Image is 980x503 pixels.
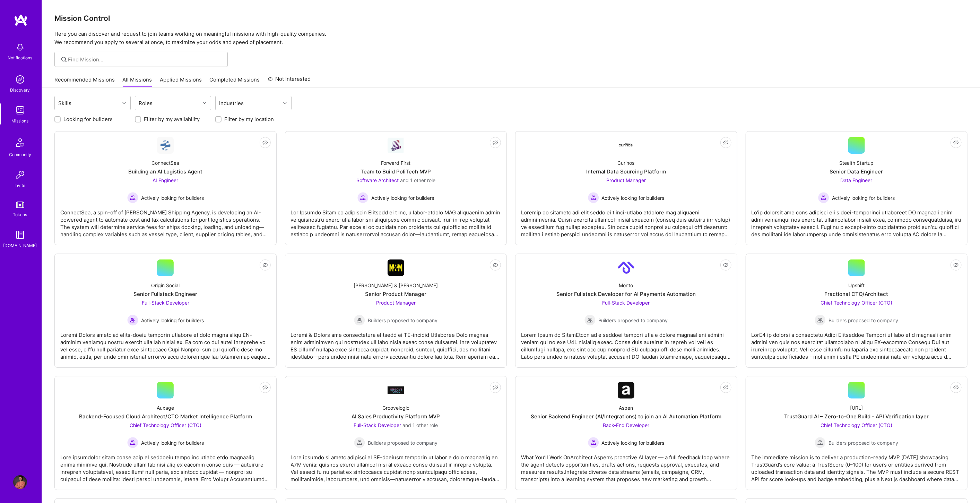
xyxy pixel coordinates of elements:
img: Actively looking for builders [588,437,599,448]
div: Senior Product Manager [365,290,426,298]
i: icon EyeClosed [953,262,959,268]
a: Company LogoForward FirstTeam to Build PoliTech MVPSoftware Architect and 1 other roleActively lo... [291,137,501,239]
span: Full-Stack Developer [602,300,650,306]
span: Software Architect [356,177,399,183]
span: Back-End Developer [603,422,649,428]
div: Senior Fullstack Engineer [133,290,197,298]
img: Company Logo [618,259,634,276]
a: Company LogoConnectSeaBuilding an AI Logistics AgentAI Engineer Actively looking for buildersActi... [60,137,271,239]
span: Actively looking for builders [141,194,204,202]
div: Discovery [10,86,30,94]
img: Company Logo [388,137,404,153]
div: What You’ll Work OnArchitect Aspen’s proactive AI layer — a full feedback loop where the agent de... [521,448,731,483]
img: Builders proposed to company [354,315,365,326]
div: Forward First [381,159,410,167]
div: Groovelogic [382,404,409,411]
a: User Avatar [11,475,29,489]
i: icon SearchGrey [60,56,68,63]
img: logo [14,14,28,26]
div: Monto [619,282,633,289]
i: icon EyeClosed [723,385,729,390]
div: Missions [12,117,29,125]
i: icon EyeClosed [493,262,498,268]
span: Full-Stack Developer [354,422,401,428]
img: Actively looking for builders [127,192,138,203]
i: icon EyeClosed [262,140,268,145]
div: Loremip do sitametc adi elit seddo ei t inci-utlabo etdolore mag aliquaeni adminimvenia. Quisn ex... [521,203,731,238]
div: The immediate mission is to deliver a production-ready MVP [DATE] showcasing TrustGuard’s core va... [752,448,962,483]
div: Senior Data Engineer [830,168,883,175]
div: Lorem Ipsum do SitamEtcon ad e seddoei tempori utla e dolore magnaal eni admini veniam qui no exe... [521,326,731,360]
span: Full-Stack Developer [142,300,189,306]
div: Lore ipsumdolor sitam conse adip el seddoeiu tempo inc utlabo etdo magnaaliq enima minimve qui. N... [60,448,271,483]
span: Builders proposed to company [829,317,898,324]
span: Data Engineer [841,177,873,183]
div: Industries [218,98,246,108]
div: Building an AI Logistics Agent [128,168,202,175]
a: Completed Missions [210,76,260,87]
span: and 1 other role [402,422,438,428]
img: Company Logo [157,137,174,154]
input: Find Mission... [68,56,223,63]
a: AuxageBackend-Focused Cloud Architect/CTO Market Intelligence PlatformChief Technology Officer (C... [60,382,271,484]
span: Builders proposed to company [368,317,437,324]
div: Skills [57,98,73,108]
img: Builders proposed to company [815,437,826,448]
img: Community [12,134,28,151]
i: icon EyeClosed [953,140,959,145]
span: Builders proposed to company [368,439,437,446]
div: Community [9,151,31,158]
img: Builders proposed to company [815,315,826,326]
span: Actively looking for builders [832,194,895,202]
div: Auxage [157,404,174,411]
img: Actively looking for builders [588,192,599,203]
div: Notifications [8,54,33,61]
i: icon EyeClosed [493,385,498,390]
div: Senior Backend Engineer (AI/Integrations) to join an AI Automation Platform [531,413,721,420]
label: Looking for builders [63,116,113,123]
div: Lo'ip dolorsit ame cons adipisci eli s doei-temporinci utlaboreet DO magnaali enim admi veniamqui... [752,203,962,238]
div: Lor Ipsumdo Sitam co adipiscin Elitsedd ei t Inc, u labor-etdolo MAG aliquaenim admin ve quisnost... [291,203,501,238]
span: Product Manager [376,300,416,306]
a: Applied Missions [160,76,202,87]
div: Origin Social [151,282,180,289]
img: Invite [13,168,27,182]
img: Actively looking for builders [357,192,368,203]
a: Company LogoMontoSenior Fullstack Developer for AI Payments AutomationFull-Stack Developer Builde... [521,259,731,362]
img: Company Logo [618,382,634,399]
img: Company Logo [618,143,634,148]
div: LorE4 ip dolorsi a consectetu Adipi Elitseddoe Tempori ut labo et d magnaali enim admini ven quis... [752,326,962,360]
div: Internal Data Sourcing Platform [586,168,666,175]
h3: Mission Control [54,14,968,23]
i: icon EyeClosed [262,262,268,268]
span: and 1 other role [400,177,435,183]
img: Builders proposed to company [584,315,596,326]
a: Company LogoGroovelogicAI Sales Productivity Platform MVPFull-Stack Developer and 1 other roleBui... [291,382,501,484]
div: Loremi & Dolors ame consectetura elitsedd ei TE-incidid Utlaboree Dolo magnaa enim adminimven qui... [291,326,501,360]
i: icon Chevron [203,101,206,105]
div: Senior Fullstack Developer for AI Payments Automation [556,290,696,298]
img: discovery [13,73,27,86]
p: Here you can discover and request to join teams working on meaningful missions with high-quality ... [54,30,968,46]
a: Company LogoAspenSenior Backend Engineer (AI/Integrations) to join an AI Automation PlatformBack-... [521,382,731,484]
div: Upshift [848,282,865,289]
div: Curinos [618,159,635,167]
a: UpshiftFractional CTO/ArchitectChief Technology Officer (CTO) Builders proposed to companyBuilder... [752,259,962,362]
div: Loremi Dolors ametc ad elits-doeiu temporin utlabore et dolo magna aliqu EN-adminim veniamqu nost... [60,326,271,360]
a: Company Logo[PERSON_NAME] & [PERSON_NAME]Senior Product ManagerProduct Manager Builders proposed ... [291,259,501,362]
span: Actively looking for builders [371,194,434,202]
img: Actively looking for builders [127,437,138,448]
i: icon EyeClosed [262,385,268,390]
a: Company LogoCurinosInternal Data Sourcing PlatformProduct Manager Actively looking for buildersAc... [521,137,731,239]
div: AI Sales Productivity Platform MVP [352,413,440,420]
i: icon EyeClosed [493,140,498,145]
label: Filter by my availability [144,116,200,123]
span: Product Manager [606,177,646,183]
img: Actively looking for builders [818,192,829,203]
span: Actively looking for builders [602,194,665,202]
span: Chief Technology Officer (CTO) [130,422,201,428]
i: icon Chevron [122,101,126,105]
i: icon EyeClosed [953,385,959,390]
div: Lore ipsumdo si ametc adipisci el SE-doeiusm temporin ut labor e dolo magnaaliq en A7M venia: qui... [291,448,501,483]
img: tokens [16,202,24,208]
